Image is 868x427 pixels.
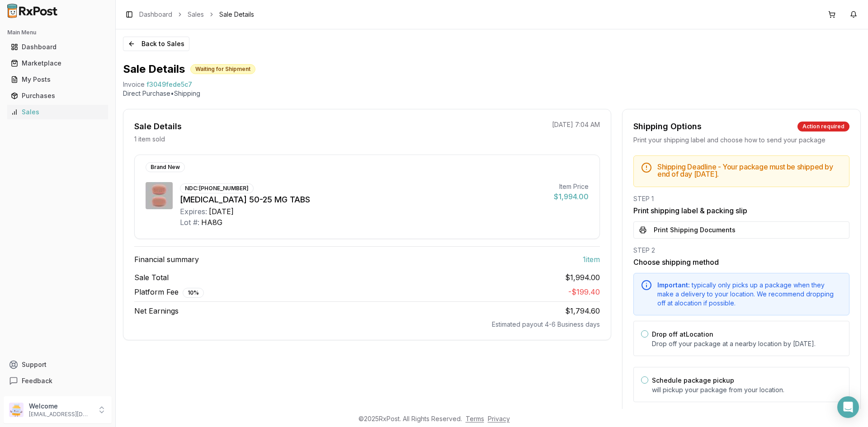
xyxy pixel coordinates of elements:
[652,376,734,384] label: Schedule package pickup
[554,182,589,191] div: Item Price
[201,217,222,228] div: HA8G
[7,39,108,55] a: Dashboard
[652,339,842,348] p: Drop off your package at a nearby location by [DATE] .
[797,122,849,131] div: Action required
[7,71,108,88] a: My Posts
[4,105,112,119] button: Sales
[180,206,207,217] div: Expires:
[146,80,192,89] span: f3049fede5c7
[583,254,600,265] span: 1 item
[7,104,108,120] a: Sales
[123,80,145,89] div: Invoice
[552,120,600,129] p: [DATE] 7:04 AM
[633,246,849,255] div: STEP 2
[4,72,112,87] button: My Posts
[134,272,169,283] span: Sale Total
[633,194,849,203] div: STEP 1
[29,402,92,411] p: Welcome
[4,357,112,373] button: Support
[11,42,104,52] div: Dashboard
[565,306,600,315] span: $1,794.60
[4,89,112,103] button: Purchases
[22,376,52,385] span: Feedback
[134,120,182,133] div: Sale Details
[554,191,589,202] div: $1,994.00
[633,257,849,267] h3: Choose shipping method
[565,272,600,283] span: $1,994.00
[11,75,104,84] div: My Posts
[134,254,199,265] span: Financial summary
[466,415,484,422] a: Terms
[568,287,600,296] span: - $199.40
[180,217,199,228] div: Lot #:
[146,162,185,172] div: Brand New
[11,59,104,68] div: Marketplace
[657,281,842,308] div: typically only picks up a package when they make a delivery to your location. We recommend droppi...
[139,10,254,19] nav: breadcrumb
[134,286,204,298] span: Platform Fee
[219,10,254,19] span: Sale Details
[7,55,108,71] a: Marketplace
[4,373,112,389] button: Feedback
[134,135,165,144] p: 1 item sold
[633,120,702,133] div: Shipping Options
[123,37,189,51] button: Back to Sales
[146,182,173,209] img: Juluca 50-25 MG TABS
[657,163,842,178] h5: Shipping Deadline - Your package must be shipped by end of day [DATE] .
[139,10,172,19] a: Dashboard
[11,108,104,117] div: Sales
[134,320,600,329] div: Estimated payout 4-6 Business days
[190,64,255,74] div: Waiting for Shipment
[7,88,108,104] a: Purchases
[4,56,112,70] button: Marketplace
[29,411,92,418] p: [EMAIL_ADDRESS][DOMAIN_NAME]
[4,40,112,54] button: Dashboard
[633,205,849,216] h3: Print shipping label & packing slip
[657,281,690,289] span: Important:
[488,415,510,422] a: Privacy
[7,29,108,36] h2: Main Menu
[11,91,104,100] div: Purchases
[123,89,861,98] p: Direct Purchase • Shipping
[188,10,204,19] a: Sales
[123,62,185,76] h1: Sale Details
[180,183,254,193] div: NDC: [PHONE_NUMBER]
[633,136,849,145] div: Print your shipping label and choose how to send your package
[633,221,849,239] button: Print Shipping Documents
[652,385,842,394] p: will pickup your package from your location.
[652,330,713,338] label: Drop off at Location
[209,206,234,217] div: [DATE]
[183,288,204,298] div: 10 %
[180,193,547,206] div: [MEDICAL_DATA] 50-25 MG TABS
[837,396,859,418] div: Open Intercom Messenger
[9,403,24,417] img: User avatar
[4,4,61,18] img: RxPost Logo
[134,305,179,316] span: Net Earnings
